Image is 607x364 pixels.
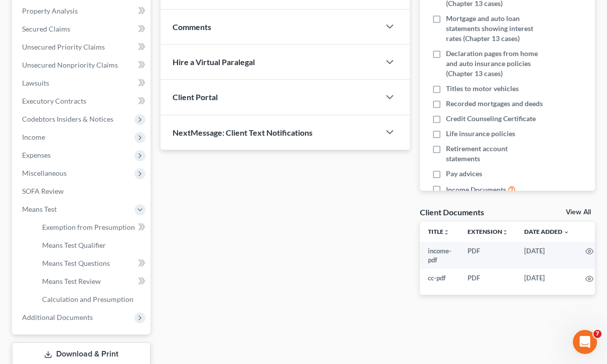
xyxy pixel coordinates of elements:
td: PDF [460,242,516,269]
a: Unsecured Priority Claims [14,38,150,56]
span: Exemption from Presumption [42,223,135,231]
a: Executory Contracts [14,92,150,110]
a: View All [566,209,591,216]
span: Additional Documents [22,313,93,321]
span: Miscellaneous [22,169,67,177]
span: 7 [593,330,601,338]
span: Means Test Review [42,277,101,285]
span: Hire a Virtual Paralegal [173,57,255,67]
span: Means Test [22,205,57,213]
span: Means Test Questions [42,259,110,267]
span: Unsecured Priority Claims [22,43,105,51]
a: SOFA Review [14,182,150,200]
span: Credit Counseling Certificate [446,114,536,124]
i: unfold_more [443,229,449,235]
td: [DATE] [516,242,577,269]
span: Comments [173,22,211,32]
span: Pay advices [446,169,482,179]
span: Means Test Qualifier [42,241,106,249]
span: Income Documents [446,185,506,195]
a: Means Test Questions [34,254,150,272]
span: Recorded mortgages and deeds [446,99,543,109]
i: unfold_more [502,229,508,235]
a: Secured Claims [14,20,150,38]
a: Titleunfold_more [428,228,449,235]
span: Secured Claims [22,25,70,33]
a: Property Analysis [14,2,150,20]
div: Client Documents [420,207,484,217]
a: Means Test Qualifier [34,236,150,254]
i: expand_more [563,229,569,235]
a: Extensionunfold_more [468,228,508,235]
span: Unsecured Nonpriority Claims [22,61,118,69]
span: Calculation and Presumption [42,295,133,303]
iframe: Intercom live chat [573,330,597,354]
span: Retirement account statements [446,144,543,164]
span: Declaration pages from home and auto insurance policies (Chapter 13 cases) [446,49,543,79]
td: [DATE] [516,269,577,287]
span: SOFA Review [22,187,64,195]
td: PDF [460,269,516,287]
span: Property Analysis [22,7,78,15]
span: Income [22,133,45,141]
span: Client Portal [173,92,218,102]
a: Date Added expand_more [524,228,569,235]
a: Means Test Review [34,272,150,290]
span: NextMessage: Client Text Notifications [173,128,313,137]
span: Life insurance policies [446,129,515,139]
span: Expenses [22,151,51,159]
span: Lawsuits [22,79,49,87]
span: Titles to motor vehicles [446,84,519,94]
a: Exemption from Presumption [34,218,150,236]
td: income-pdf [420,242,460,269]
a: Calculation and Presumption [34,290,150,308]
a: Lawsuits [14,74,150,92]
span: Executory Contracts [22,97,86,105]
span: Codebtors Insiders & Notices [22,115,113,123]
td: cc-pdf [420,269,460,287]
span: Mortgage and auto loan statements showing interest rates (Chapter 13 cases) [446,14,543,44]
a: Unsecured Nonpriority Claims [14,56,150,74]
